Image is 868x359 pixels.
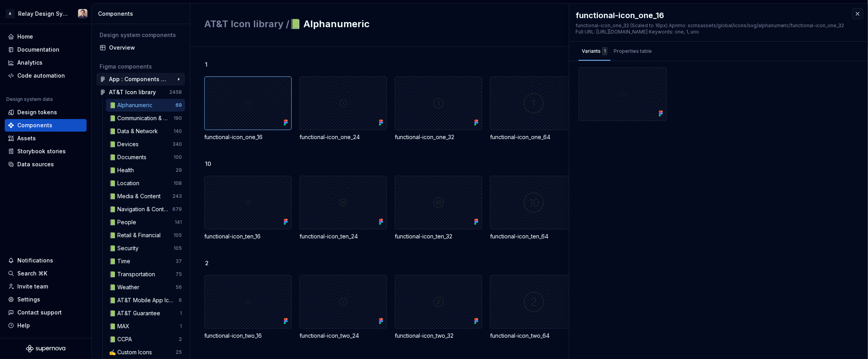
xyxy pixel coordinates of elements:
[106,320,185,333] a: 📗 MAX1
[109,283,143,291] div: 📗 Weather
[172,206,182,212] div: 679
[300,176,387,240] div: functional-icon_ten_24
[17,46,59,54] div: Documentation
[106,333,185,346] a: 📗 CCPA2
[17,322,30,329] div: Help
[180,310,182,316] div: 1
[17,59,43,67] div: Analytics
[395,133,482,141] div: functional-icon_one_32
[17,108,57,116] div: Design tokens
[205,259,209,267] span: 2
[109,205,172,213] div: 📗 Navigation & Controls
[109,231,164,239] div: 📗 Retail & Financial
[204,332,292,340] div: functional-icon_two_16
[490,275,577,340] div: functional-icon_two_64
[174,154,182,160] div: 100
[5,30,87,43] a: Home
[17,134,36,142] div: Assets
[78,9,87,19] img: Bobby Tan
[106,229,185,242] a: 📗 Retail & Financial105
[300,76,387,141] div: functional-icon_one_24
[5,280,87,293] a: Invite team
[490,76,577,141] div: functional-icon_one_64
[5,267,87,280] button: Search ⌘K
[204,133,292,141] div: functional-icon_one_16
[582,47,607,55] div: Variants
[5,293,87,306] a: Settings
[106,281,185,294] a: 📗 Weather56
[395,233,482,240] div: functional-icon_ten_32
[5,43,87,56] a: Documentation
[109,322,133,330] div: 📗 MAX
[172,193,182,199] div: 243
[106,255,185,268] a: 📗 Time37
[17,309,62,316] div: Contact support
[17,296,40,303] div: Settings
[576,22,844,35] div: functional-icon_one_32 (Scaled to 16px) Aprimo: scmsassets/global/icons/svg/alphanumeric/function...
[395,176,482,240] div: functional-icon_ten_32
[106,138,185,151] a: 📗 Devices340
[614,47,652,55] div: Properties table
[5,106,87,119] a: Design tokens
[300,233,387,240] div: functional-icon_ten_24
[106,268,185,281] a: 📗 Transportation75
[109,44,182,52] div: Overview
[100,63,182,71] div: Figma components
[106,164,185,177] a: 📗 Health29
[490,176,577,240] div: functional-icon_ten_64
[176,349,182,355] div: 25
[204,275,292,340] div: functional-icon_two_16
[5,119,87,132] a: Components
[106,307,185,320] a: 📗 AT&T Guarantee1
[17,121,52,129] div: Components
[490,332,577,340] div: functional-icon_two_64
[109,101,155,109] div: 📗 Alphanumeric
[109,179,143,187] div: 📗 Location
[109,75,168,83] div: App : Components (legacy)
[109,348,155,356] div: ✍️ Custom Icons
[106,346,185,359] a: ✍️ Custom Icons25
[26,345,65,353] svg: Supernova Logo
[300,133,387,141] div: functional-icon_one_24
[106,99,185,112] a: 📗 Alphanumeric69
[109,88,156,96] div: AT&T Icon library
[176,271,182,277] div: 75
[395,332,482,340] div: functional-icon_two_32
[17,33,33,41] div: Home
[17,270,47,277] div: Search ⌘K
[205,61,207,69] span: 1
[109,153,150,161] div: 📗 Documents
[174,245,182,251] div: 105
[2,5,90,22] button: ARelay Design SystemBobby Tan
[174,115,182,121] div: 190
[490,233,577,240] div: functional-icon_ten_64
[17,72,65,80] div: Code automation
[109,114,174,122] div: 📗 Communication & Alerts
[109,127,161,135] div: 📗 Data & Network
[18,10,68,18] div: Relay Design System
[106,190,185,203] a: 📗 Media & Content243
[5,69,87,82] a: Code automation
[176,102,182,108] div: 69
[106,151,185,164] a: 📗 Documents100
[6,96,53,102] div: Design system data
[204,18,633,30] h2: 📗 Alphanumeric
[100,31,182,39] div: Design system components
[17,257,53,264] div: Notifications
[109,166,137,174] div: 📗 Health
[204,76,292,141] div: functional-icon_one_16
[5,132,87,145] a: Assets
[106,125,185,138] a: 📗 Data & Network140
[174,128,182,134] div: 140
[6,9,15,19] div: A
[98,10,187,18] div: Components
[172,141,182,147] div: 340
[602,47,607,55] div: 1
[5,145,87,158] a: Storybook stories
[106,242,185,255] a: 📗 Security105
[175,219,182,225] div: 141
[576,10,844,21] div: functional-icon_one_16
[106,177,185,190] a: 📗 Location108
[17,147,66,155] div: Storybook stories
